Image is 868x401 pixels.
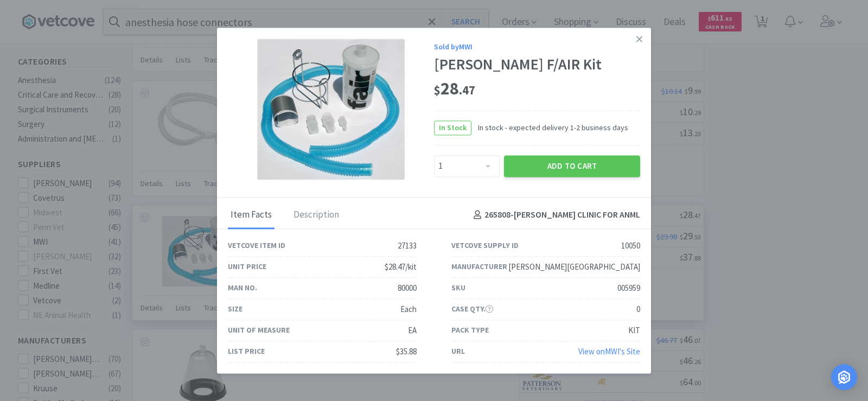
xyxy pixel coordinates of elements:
[434,78,475,100] span: 28
[228,346,265,358] div: List Price
[434,83,441,98] span: $
[451,282,465,294] div: SKU
[398,239,417,252] div: 27133
[435,121,471,135] span: In Stock
[291,202,342,229] div: Description
[578,346,640,357] a: View onMWI's Site
[400,303,417,316] div: Each
[228,202,275,229] div: Item Facts
[396,345,417,358] div: $35.88
[228,240,285,252] div: Vetcove Item ID
[617,282,640,295] div: 005959
[385,260,417,273] div: $28.47/kit
[621,239,640,252] div: 10050
[469,208,640,222] h4: 265808 - [PERSON_NAME] CLINIC FOR ANML
[398,282,417,295] div: 80000
[408,324,417,337] div: EA
[434,41,640,53] div: Sold by MWI
[504,155,640,177] button: Add to Cart
[636,303,640,316] div: 0
[508,260,640,273] div: [PERSON_NAME][GEOGRAPHIC_DATA]
[228,261,266,273] div: Unit Price
[434,55,640,74] div: [PERSON_NAME] F/AIR Kit
[257,39,405,180] img: b603ec34f74c4a609ecac659bdccde38_10050.png
[451,324,489,336] div: Pack Type
[451,261,507,273] div: Manufacturer
[459,83,475,98] span: . 47
[831,364,857,390] div: Open Intercom Messenger
[628,324,640,337] div: KIT
[451,240,519,252] div: Vetcove Supply ID
[451,303,493,315] div: Case Qty.
[471,122,628,133] span: In stock - expected delivery 1-2 business days
[228,282,257,294] div: Man No.
[451,346,465,358] div: URL
[228,324,290,336] div: Unit of Measure
[228,303,242,315] div: Size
